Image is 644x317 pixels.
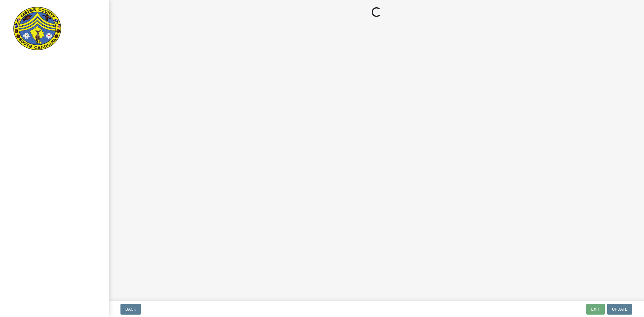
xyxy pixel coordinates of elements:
button: Back [120,304,141,315]
img: Jasper County, South Carolina [12,6,62,52]
span: Update [612,307,627,312]
button: Exit [586,304,605,315]
button: Update [607,304,632,315]
span: Back [125,307,136,312]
